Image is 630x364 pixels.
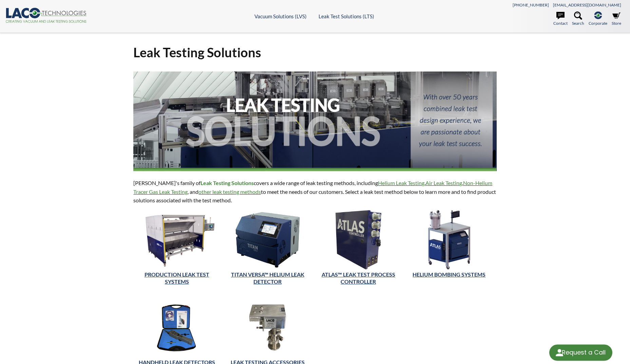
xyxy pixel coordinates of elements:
img: Leak Testing Accessories Category [224,298,311,357]
img: round button [554,347,565,358]
a: Non-Helium Tracer Gas Leak Testing [133,180,492,195]
img: Handheld Leak Detectors Category [133,298,220,357]
a: Contact [553,12,568,26]
a: Store [612,12,621,26]
a: Air Leak Testing [425,180,462,186]
a: ATLAS™ Leak Test Process Controller [322,271,395,285]
span: Corporate [589,20,607,26]
img: ATLAS™ Leak Test Process Controller [336,210,381,269]
img: Production Leak Test Systems Category [133,210,220,269]
a: Leak Test Solutions (LTS) [319,13,374,19]
a: TITAN VERSA™ Helium Leak Detector [231,271,304,285]
a: Helium Bombing Systems [413,271,485,278]
strong: Leak Testing Solutions [201,180,254,186]
a: Search [572,12,584,26]
a: [PHONE_NUMBER] [513,2,549,7]
a: Vacuum Solutions (LVS) [254,13,307,19]
a: other leak testing methods [198,188,261,195]
img: TITAN VERSA™ Helium Leak Detector [224,210,311,269]
div: Request a Call [549,345,612,361]
img: Header Image: Leak Testing Solutions [133,72,496,171]
a: [EMAIL_ADDRESS][DOMAIN_NAME] [553,2,621,7]
img: Helium Bombing System [427,210,471,269]
a: Helium Leak Testing [378,180,424,186]
a: PRODUCTION LEAK TEST SYSTEMS [145,271,209,285]
h1: Leak Testing Solutions [133,44,496,61]
p: [PERSON_NAME]'s family of covers a wide range of leak testing methods, including , , , and to mee... [133,179,496,205]
div: Request a Call [562,345,606,360]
